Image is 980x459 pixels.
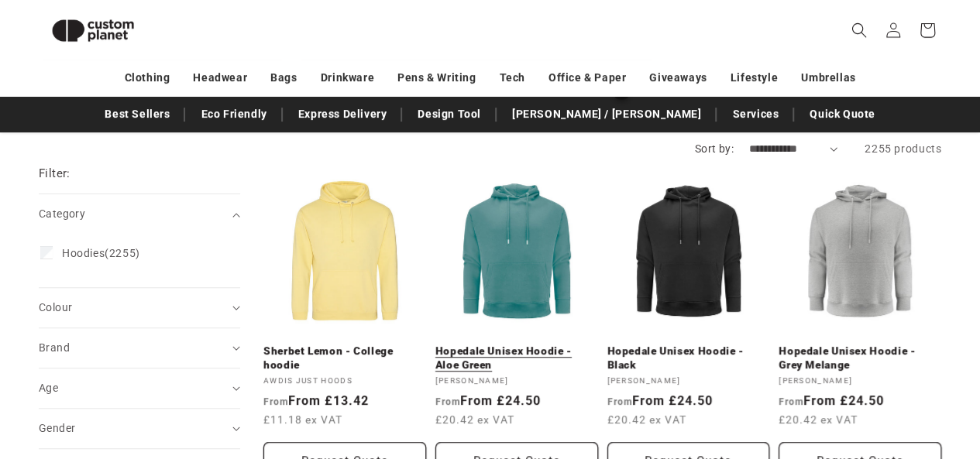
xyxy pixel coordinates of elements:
[721,292,980,459] iframe: Chat Widget
[694,142,733,155] label: Sort by:
[397,64,476,91] a: Pens & Writing
[193,64,247,91] a: Headwear
[39,341,70,354] span: Brand
[410,101,489,128] a: Design Tool
[39,6,147,55] img: Custom Planet
[193,101,274,128] a: Eco Friendly
[842,13,876,47] summary: Search
[62,246,140,260] span: (2255)
[499,64,524,91] a: Tech
[649,64,707,91] a: Giveaways
[39,368,240,408] summary: Age (0 selected)
[39,382,58,394] span: Age
[39,301,72,313] span: Colour
[724,101,786,128] a: Services
[62,247,105,259] span: Hoodies
[801,64,855,91] a: Umbrellas
[321,64,374,91] a: Drinkware
[607,344,770,372] a: Hopedale Unisex Hoodie - Black
[504,101,709,128] a: [PERSON_NAME] / [PERSON_NAME]
[802,101,883,128] a: Quick Quote
[39,328,240,368] summary: Brand (0 selected)
[548,64,626,91] a: Office & Paper
[291,101,395,128] a: Express Delivery
[97,101,177,128] a: Best Sellers
[39,409,240,448] summary: Gender (0 selected)
[125,64,170,91] a: Clothing
[39,194,240,234] summary: Category (0 selected)
[865,142,941,155] span: 2255 products
[39,288,240,327] summary: Colour (0 selected)
[270,64,297,91] a: Bags
[731,64,778,91] a: Lifestyle
[263,344,426,372] a: Sherbet Lemon - College hoodie
[435,344,598,372] a: Hopedale Unisex Hoodie - Aloe Green
[39,422,75,434] span: Gender
[39,165,70,183] h2: Filter:
[39,207,85,220] span: Category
